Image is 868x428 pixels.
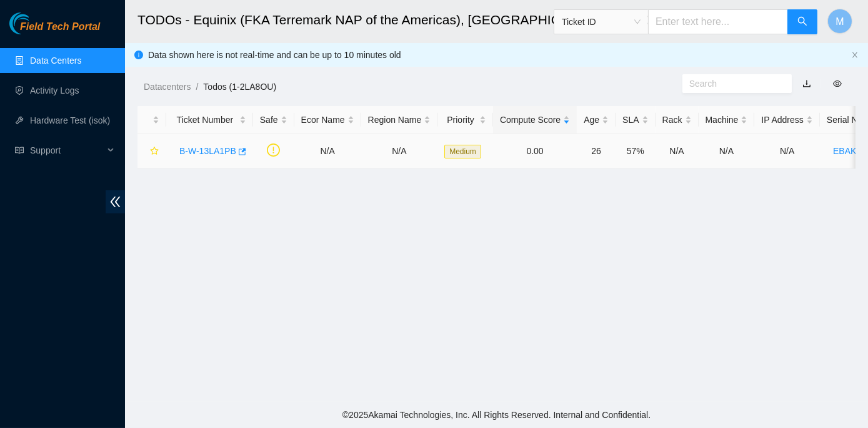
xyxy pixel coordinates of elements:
td: 0.00 [493,134,577,168]
footer: © 2025 Akamai Technologies, Inc. All Rights Reserved. Internal and Confidential. [125,402,868,428]
button: download [793,74,821,94]
button: close [851,51,859,59]
input: Enter text here... [648,9,788,34]
td: 26 [577,134,616,168]
a: Akamai TechnologiesField Tech Portal [9,22,100,39]
td: N/A [699,134,755,168]
a: Data Centers [30,56,81,66]
button: search [787,9,817,34]
a: Datacenters [144,82,191,92]
span: / [196,82,198,92]
a: B-W-13LA1PB [179,146,236,156]
button: M [827,9,852,34]
input: Search [689,77,775,90]
span: close [851,51,859,59]
span: M [836,14,844,29]
a: Todos (1-2LA8OU) [203,82,276,92]
span: eye [833,79,842,88]
span: Support [30,138,104,163]
span: exclamation-circle [267,143,280,157]
span: Ticket ID [562,12,641,31]
span: Field Tech Portal [20,21,100,33]
span: double-left [106,190,125,213]
span: star [150,147,159,157]
span: read [15,146,24,155]
td: N/A [754,134,819,168]
span: Medium [444,145,481,158]
a: Activity Logs [30,85,79,95]
td: N/A [361,134,438,168]
img: Akamai Technologies [9,12,63,34]
td: N/A [656,134,699,168]
a: Hardware Test (isok) [30,115,110,125]
td: 57% [616,134,655,168]
span: search [797,16,807,28]
td: N/A [294,134,361,168]
button: star [144,141,159,161]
